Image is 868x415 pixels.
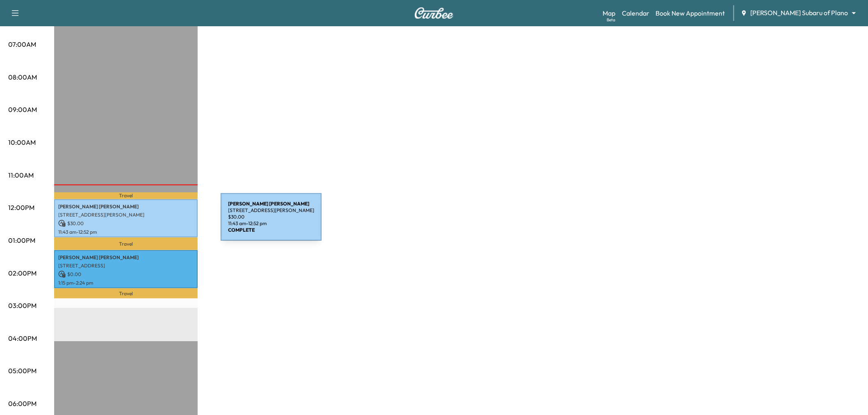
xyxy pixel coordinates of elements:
p: 03:00PM [8,301,37,310]
p: $ 0.00 [58,271,194,278]
p: 10:00AM [8,137,36,147]
p: 07:00AM [8,39,36,49]
p: [PERSON_NAME] [PERSON_NAME] [58,203,194,210]
p: 08:00AM [8,72,37,82]
p: 05:00PM [8,366,37,376]
p: 11:43 am - 12:52 pm [58,229,194,235]
p: 04:00PM [8,333,37,343]
p: Travel [54,192,198,199]
p: 11:00AM [8,170,34,180]
p: 1:15 pm - 2:24 pm [58,280,194,286]
div: Beta [607,17,615,23]
p: [STREET_ADDRESS] [58,262,194,269]
p: [STREET_ADDRESS][PERSON_NAME] [58,212,194,218]
img: Curbee Logo [414,7,454,19]
p: [PERSON_NAME] [PERSON_NAME] [58,254,194,261]
p: 06:00PM [8,399,37,408]
a: Calendar [622,8,649,18]
p: Travel [54,237,198,250]
a: MapBeta [603,8,615,18]
span: [PERSON_NAME] Subaru of Plano [751,8,848,18]
a: Book New Appointment [656,8,725,18]
p: Travel [54,288,198,299]
p: 01:00PM [8,235,35,245]
p: 09:00AM [8,105,37,114]
p: 12:00PM [8,203,34,212]
p: 02:00PM [8,268,37,278]
p: $ 30.00 [58,220,194,227]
